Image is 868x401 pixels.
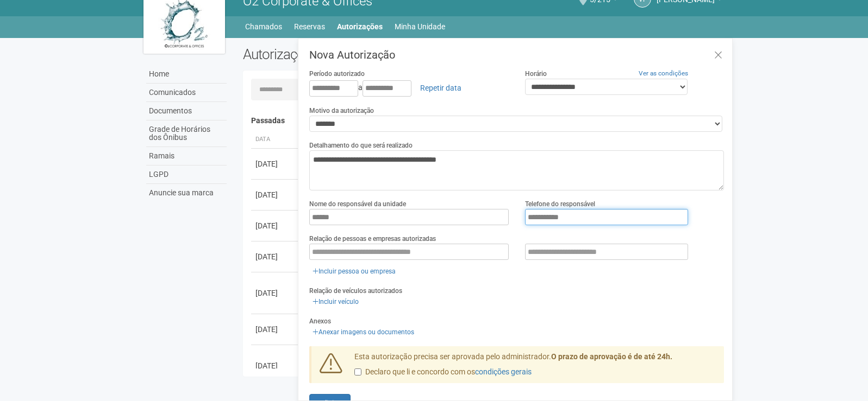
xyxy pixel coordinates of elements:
a: LGPD [146,166,227,184]
label: Declaro que li e concordo com os [354,367,532,378]
div: [DATE] [255,251,296,262]
label: Horário [525,69,547,79]
div: [DATE] [255,189,296,200]
label: Detalhamento do que será realizado [309,141,413,150]
a: Documentos [146,102,227,120]
label: Anexos [309,316,331,326]
div: [DATE] [255,360,296,371]
div: [DATE] [255,220,296,231]
h2: Autorizações [243,46,476,62]
a: Anuncie sua marca [146,184,227,202]
h4: Passadas [251,117,717,125]
a: Chamados [245,19,282,34]
a: Anexar imagens ou documentos [309,326,417,338]
div: [DATE] [255,158,296,169]
a: Ramais [146,147,227,166]
a: Minha Unidade [395,19,445,34]
div: a [309,79,509,97]
label: Motivo da autorização [309,106,374,116]
label: Nome do responsável da unidade [309,199,406,209]
a: condições gerais [475,367,532,376]
label: Relação de pessoas e empresas autorizadas [309,234,436,244]
th: Data [251,131,300,149]
a: Comunicados [146,84,227,102]
div: [DATE] [255,288,296,298]
a: Reservas [294,19,325,34]
h3: Nova Autorização [309,49,724,60]
a: Autorizações [337,19,383,34]
a: Home [146,65,227,84]
label: Relação de veículos autorizados [309,286,402,296]
a: Incluir veículo [309,296,362,308]
strong: O prazo de aprovação é de até 24h. [551,352,672,361]
div: [DATE] [255,324,296,335]
label: Período autorizado [309,69,365,79]
div: Esta autorização precisa ser aprovada pelo administrador. [346,352,725,383]
input: Declaro que li e concordo com oscondições gerais [354,368,361,375]
label: Telefone do responsável [525,199,595,209]
a: Repetir data [413,79,469,97]
a: Ver as condições [639,69,688,77]
a: Grade de Horários dos Ônibus [146,120,227,147]
a: Incluir pessoa ou empresa [309,265,399,277]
